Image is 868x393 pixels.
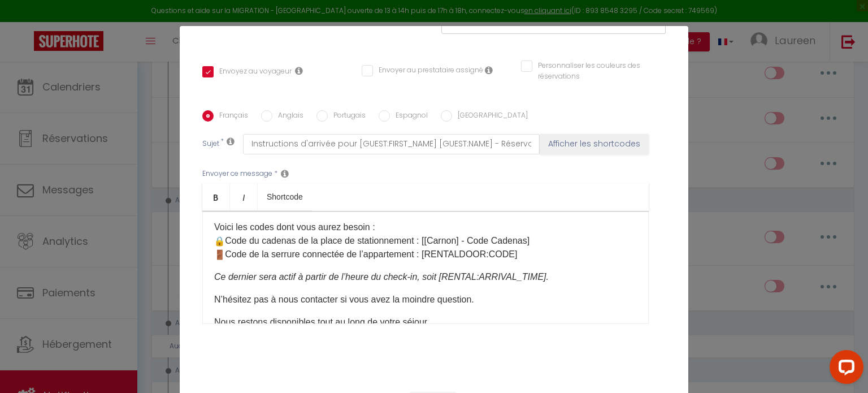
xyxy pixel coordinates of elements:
p: N’hésitez pas à nous contacter si vous avez la moindre question. [214,293,637,306]
i: Envoyer au prestataire si il est assigné [485,66,493,75]
label: Envoyer ce message [202,169,272,179]
p: Nous restons disponibles tout au long de votre séjour, [214,316,637,329]
i: Envoyer au voyageur [295,66,303,75]
label: Anglais [272,110,303,123]
label: Français [214,110,248,123]
label: Portugais [328,110,366,123]
a: Italic [230,183,258,210]
p: Voici les codes dont vous aurez besoin : Code du cadenas de la place de stationnement : [[Carnon]... [214,221,637,261]
em: Ce dernier sera actif à partir de l’heure du check-in, soit [RENTAL:ARRIVAL_TIME]​. [214,272,549,282]
i: Subject [227,137,235,146]
label: [GEOGRAPHIC_DATA] [452,110,528,123]
a: Shortcode [258,183,312,210]
iframe: LiveChat chat widget [821,346,868,393]
label: Espagnol [390,110,428,123]
img: 🔒 [214,236,225,247]
label: Sujet [202,139,219,150]
i: Message [281,169,289,178]
button: Afficher les shortcodes [540,134,649,154]
a: Bold [202,183,230,210]
div: ​ [202,211,649,324]
img: 🚪 [214,249,225,260]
